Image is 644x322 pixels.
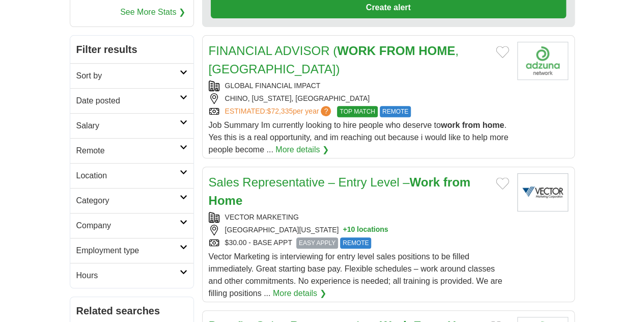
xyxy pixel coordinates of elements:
[76,245,180,257] h2: Employment type
[517,173,568,211] img: Vector Marketing logo
[70,88,193,113] a: Date posted
[70,36,193,63] h2: Filter results
[76,145,180,157] h2: Remote
[76,270,180,282] h2: Hours
[517,42,568,80] img: Company logo
[209,175,470,207] a: Sales Representative – Entry Level –Work from Home
[225,213,299,221] a: VECTOR MARKETING
[76,303,187,318] h2: Related searches
[496,46,509,58] button: Add to favorite jobs
[321,106,331,116] span: ?
[337,106,377,117] span: TOP MATCH
[209,237,509,249] div: $30.00 - BASE APPT
[76,195,180,207] h2: Category
[296,237,338,249] span: EASY APPLY
[343,225,347,235] span: +
[76,95,180,107] h2: Date posted
[70,113,193,138] a: Salary
[225,106,333,117] a: ESTIMATED:$72,335per year?
[409,175,440,189] strong: Work
[441,121,460,129] strong: work
[70,238,193,263] a: Employment type
[267,107,293,115] span: $72,335
[209,194,243,207] strong: Home
[70,263,193,288] a: Hours
[380,106,411,117] span: REMOTE
[76,120,180,132] h2: Salary
[443,175,470,189] strong: from
[120,6,185,18] a: See More Stats ❯
[70,63,193,88] a: Sort by
[76,170,180,182] h2: Location
[337,44,376,58] strong: WORK
[70,213,193,238] a: Company
[418,44,455,58] strong: HOME
[209,44,459,76] a: FINANCIAL ADVISOR (WORK FROM HOME, [GEOGRAPHIC_DATA])
[275,144,329,156] a: More details ❯
[70,163,193,188] a: Location
[379,44,415,58] strong: FROM
[483,121,505,129] strong: home
[340,237,371,249] span: REMOTE
[76,220,180,232] h2: Company
[70,138,193,163] a: Remote
[209,252,502,298] span: Vector Marketing is interviewing for entry level sales positions to be filled immediately. Great ...
[273,287,326,300] a: More details ❯
[209,93,509,104] div: CHINO, [US_STATE], [GEOGRAPHIC_DATA]
[209,225,509,235] div: [GEOGRAPHIC_DATA][US_STATE]
[462,121,481,129] strong: from
[76,70,180,82] h2: Sort by
[209,81,509,91] div: GLOBAL FINANCIAL IMPACT
[496,177,509,190] button: Add to favorite jobs
[70,188,193,213] a: Category
[343,225,388,235] button: +10 locations
[209,121,509,154] span: Job Summary Im currently looking to hire people who deserve to . Yes this is a real opportunity, ...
